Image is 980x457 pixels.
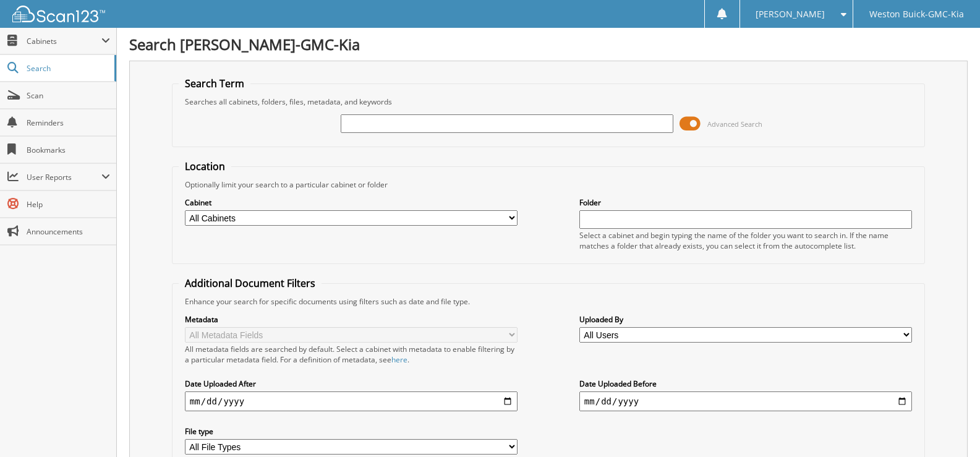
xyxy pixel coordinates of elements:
span: Reminders [27,117,110,128]
legend: Location [179,160,231,173]
input: start [185,391,518,411]
label: Cabinet [185,197,518,208]
legend: Search Term [179,77,250,90]
legend: Additional Document Filters [179,276,322,290]
div: Select a cabinet and begin typing the name of the folder you want to search in. If the name match... [579,230,912,251]
label: Date Uploaded After [185,378,518,389]
span: User Reports [27,172,101,182]
a: here [391,354,407,365]
span: Bookmarks [27,145,110,155]
label: Folder [579,197,912,208]
div: Optionally limit your search to a particular cabinet or folder [179,179,918,190]
label: Metadata [185,314,518,325]
span: [PERSON_NAME] [756,11,825,18]
h1: Search [PERSON_NAME]-GMC-Kia [129,34,968,54]
label: File type [185,426,518,437]
span: Advanced Search [707,119,762,129]
span: Announcements [27,226,110,237]
div: Searches all cabinets, folders, files, metadata, and keywords [179,96,918,107]
span: Cabinets [27,36,101,46]
span: Weston Buick-GMC-Kia [869,11,964,18]
img: scan123-logo-white.svg [12,6,105,22]
label: Date Uploaded Before [579,378,912,389]
div: All metadata fields are searched by default. Select a cabinet with metadata to enable filtering b... [185,344,518,365]
span: Search [27,63,108,74]
input: end [579,391,912,411]
label: Uploaded By [579,314,912,325]
span: Help [27,199,110,210]
span: Scan [27,90,110,101]
div: Enhance your search for specific documents using filters such as date and file type. [179,296,918,307]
